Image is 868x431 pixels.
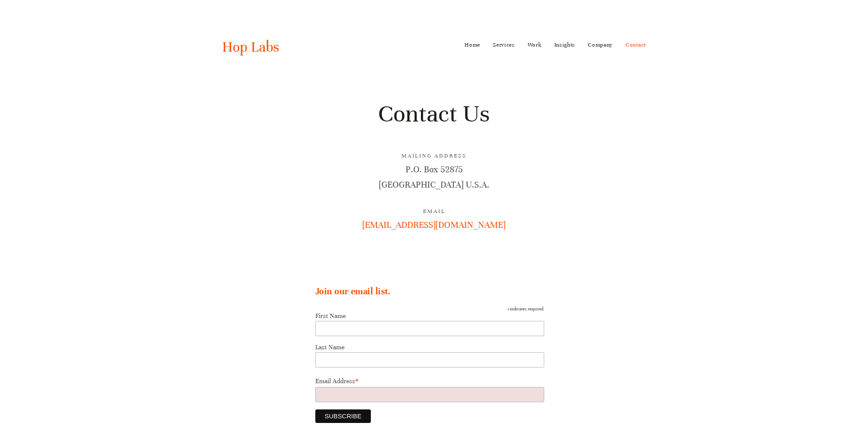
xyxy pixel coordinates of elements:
h1: Contact Us [222,99,646,129]
label: First Name [315,312,543,320]
a: Company [588,38,613,52]
p: P.O. Box 52875 [GEOGRAPHIC_DATA] U.S.A. [222,162,646,192]
label: Last Name [315,343,543,351]
a: [EMAIL_ADDRESS][DOMAIN_NAME] [362,220,506,230]
h3: Email [222,207,646,216]
a: Work [528,38,542,52]
label: Email Address [315,374,543,386]
a: Home [465,38,480,52]
a: Insights [554,38,576,52]
input: SUBSCRIBE [315,409,371,423]
a: Contact [626,38,646,52]
h3: Mailing Address [222,152,646,160]
h2: Join our email list. [315,285,553,298]
a: Hop Labs [222,38,279,56]
div: indicates required [315,304,543,312]
a: Services [493,38,515,52]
